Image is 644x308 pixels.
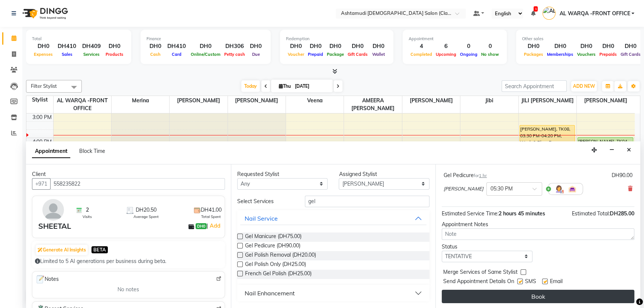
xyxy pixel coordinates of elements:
[479,42,501,51] div: 0
[26,96,53,104] div: Stylist
[474,173,487,178] small: for
[286,52,306,57] span: Voucher
[612,171,632,179] div: DH90.00
[240,212,427,225] button: Nail Service
[443,277,514,287] span: Send Appointment Details On
[458,42,479,51] div: 0
[170,52,183,57] span: Card
[133,214,159,219] span: Average Spent
[575,42,598,51] div: DH0
[460,96,518,105] span: Jibi
[306,52,325,57] span: Prepaid
[222,42,247,51] div: DH306
[502,80,567,92] input: Search Appointment
[519,96,576,105] span: JILI [PERSON_NAME]
[55,42,79,51] div: DH410
[409,36,501,42] div: Appointment
[112,96,169,105] span: Merina
[35,275,59,284] span: Notes
[339,170,429,178] div: Assigned Stylist
[91,246,108,253] span: BETA
[325,42,346,51] div: DH0
[534,6,538,12] span: 1
[598,42,619,51] div: DH0
[42,199,64,221] img: avatar
[624,144,634,156] button: Close
[245,232,302,242] span: Gel Manicure (DH75.00)
[442,210,499,217] span: Estimated Service Time:
[196,223,207,229] span: DH0
[434,42,458,51] div: 6
[31,138,53,146] div: 4:00 PM
[370,52,387,57] span: Wallet
[522,42,545,51] div: DH0
[189,52,222,57] span: Online/Custom
[293,81,330,92] input: 2025-09-04
[83,214,92,219] span: Visits
[306,42,325,51] div: DH0
[240,286,427,300] button: Nail Enhancement
[54,96,111,113] span: AL WARQA -FRONT OFFICE
[136,206,157,214] span: DH20.50
[86,206,89,214] span: 2
[247,42,265,51] div: DH0
[550,277,563,287] span: Email
[442,243,532,251] div: Status
[79,42,104,51] div: DH409
[409,52,434,57] span: Completed
[32,42,55,51] div: DH0
[79,148,105,154] span: Block Time
[207,221,221,230] span: |
[245,270,312,279] span: French Gel Polish (DH25.00)
[250,52,262,57] span: Due
[531,10,535,17] a: 1
[344,96,402,113] span: AMEERA [PERSON_NAME]
[170,96,227,105] span: [PERSON_NAME]
[245,251,316,260] span: Gel Polish Removal (DH20.00)
[305,196,429,207] input: Search by service name
[32,145,70,158] span: Appointment
[619,52,643,57] span: Gift Cards
[50,178,225,190] input: Search by Name/Mobile/Email/Code
[571,81,597,92] button: ADD NEW
[442,290,634,303] button: Book
[38,221,71,232] div: SHEETAL
[104,52,125,57] span: Products
[442,221,634,228] div: Appointment Notes
[499,210,545,217] span: 2 hours 45 minutes
[522,52,545,57] span: Packages
[619,42,643,51] div: DH0
[245,260,306,270] span: Gel Polish Only (DH25.00)
[568,185,577,193] img: Interior.png
[346,52,370,57] span: Gift Cards
[237,170,328,178] div: Requested Stylist
[277,83,293,89] span: Thu
[81,52,102,57] span: Services
[525,277,536,287] span: SMS
[245,214,278,223] div: Nail Service
[32,36,125,42] div: Total
[598,52,619,57] span: Prepaids
[164,42,189,51] div: DH410
[286,36,387,42] div: Redemption
[31,83,57,89] span: Filter Stylist
[146,36,265,42] div: Finance
[402,96,460,105] span: [PERSON_NAME]
[245,242,300,251] span: Gel Pedicure (DH90.00)
[559,10,630,17] span: AL WARQA -FRONT OFFICE
[36,245,88,255] button: Generate AI Insights
[325,52,346,57] span: Package
[520,125,575,145] div: [PERSON_NAME], TK08, 03:30 PM-04:20 PM, Wash & Blow Dry - Medium hair
[35,257,222,265] div: Limited to 5 AI generations per business during beta.
[201,214,221,219] span: Total Spent
[554,185,563,193] img: Hairdresser.png
[222,52,247,57] span: Petty cash
[241,80,260,92] span: Today
[610,210,634,217] span: DH285.00
[545,42,575,51] div: DH0
[479,52,501,57] span: No show
[522,36,643,42] div: Other sales
[104,42,125,51] div: DH0
[148,52,162,57] span: Cash
[31,113,53,121] div: 3:00 PM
